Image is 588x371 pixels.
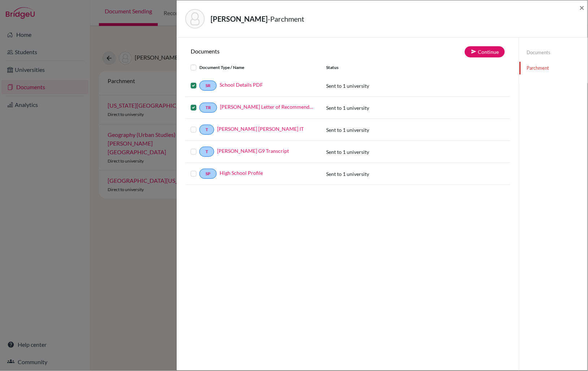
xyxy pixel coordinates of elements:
[465,46,505,57] button: Continue
[199,147,214,157] a: T
[321,63,402,72] div: Status
[211,14,268,23] strong: [PERSON_NAME]
[519,62,588,74] a: Parchment
[580,3,585,12] button: Close
[185,63,321,72] div: Document Type / Name
[185,48,348,55] h6: Documents
[580,2,585,13] span: ×
[220,81,263,89] a: School Details PDF
[217,125,304,133] a: [PERSON_NAME] [PERSON_NAME] IT
[519,46,588,59] a: Documents
[326,171,369,177] span: Sent to 1 university
[326,105,369,111] span: Sent to 1 university
[199,125,214,135] a: T
[326,83,369,89] span: Sent to 1 university
[220,103,315,111] a: [PERSON_NAME] Letter of Recommendation
[217,147,289,155] a: [PERSON_NAME] G9 Transcript
[199,81,217,91] a: SR
[268,14,304,23] span: - Parchment
[199,169,217,179] a: SP
[220,169,263,177] a: High School Profile
[326,127,369,133] span: Sent to 1 university
[199,103,217,113] a: TR
[326,149,369,155] span: Sent to 1 university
